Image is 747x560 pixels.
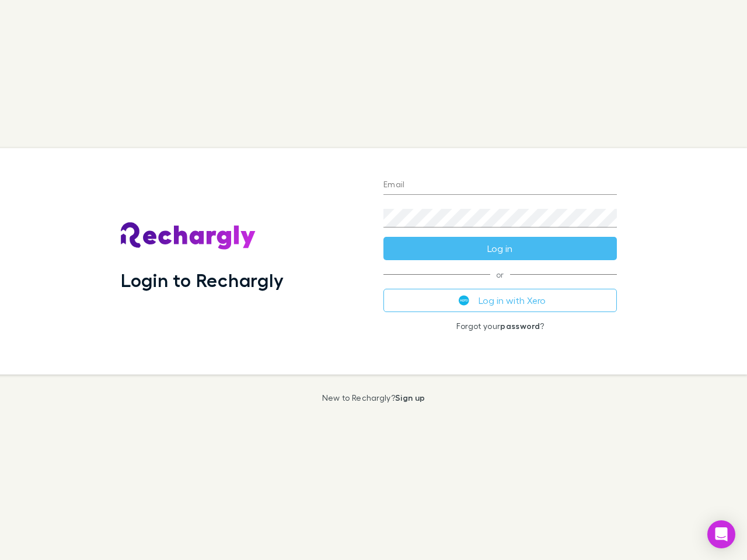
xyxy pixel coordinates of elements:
p: New to Rechargly? [322,393,425,402]
button: Log in [383,237,617,260]
a: password [500,321,540,331]
a: Sign up [395,393,425,402]
p: Forgot your ? [383,321,617,331]
div: Open Intercom Messenger [707,520,735,548]
button: Log in with Xero [383,289,617,312]
span: or [383,274,617,275]
h1: Login to Rechargly [121,269,284,291]
img: Xero's logo [459,295,469,306]
img: Rechargly's Logo [121,222,256,250]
